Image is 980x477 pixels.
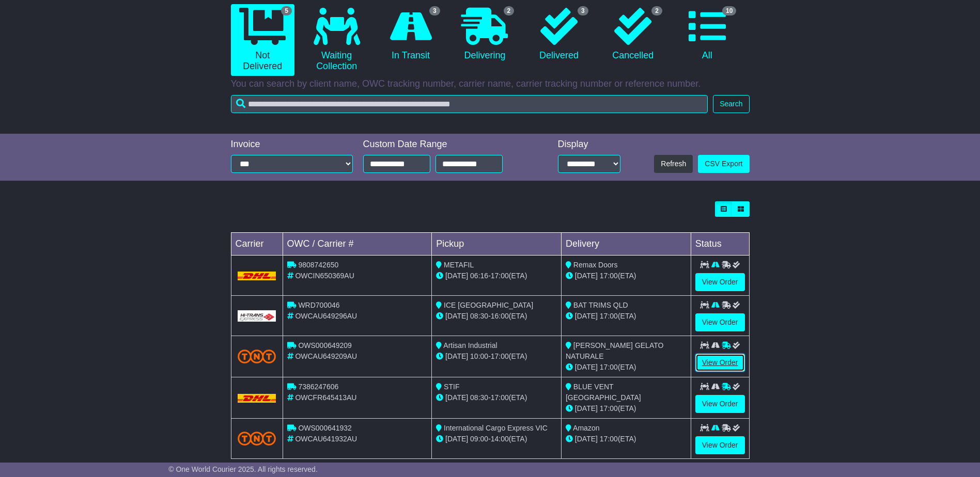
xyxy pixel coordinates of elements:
span: BAT TRIMS QLD [573,301,628,309]
div: (ETA) [566,434,687,444]
span: International Cargo Express VIC [444,424,548,432]
a: View Order [695,436,745,454]
span: 08:30 [470,393,488,402]
span: 17:00 [600,404,618,412]
span: Amazon [573,424,599,432]
span: [DATE] [575,404,598,412]
span: 9808742650 [298,261,338,269]
span: STIF [444,383,459,391]
span: [DATE] [445,352,468,360]
span: 2 [651,6,662,15]
span: [DATE] [575,312,598,320]
div: (ETA) [566,403,687,414]
span: 17:00 [491,352,509,360]
a: 2 Delivering [453,4,517,65]
a: View Order [695,273,745,291]
a: 3 In Transit [379,4,442,65]
span: 17:00 [491,272,509,280]
span: 10 [722,6,736,15]
a: 10 All [675,4,739,65]
span: [DATE] [575,363,598,371]
span: 3 [429,6,440,15]
span: 17:00 [491,393,509,402]
span: METAFIL [444,261,474,269]
img: DHL.png [238,394,276,402]
span: OWCIN650369AU [295,272,354,280]
span: BLUE VENT [GEOGRAPHIC_DATA] [566,383,641,402]
span: [DATE] [445,312,468,320]
a: View Order [695,395,745,413]
span: 09:00 [470,435,488,443]
p: You can search by client name, OWC tracking number, carrier name, carrier tracking number or refe... [231,78,750,90]
span: 3 [578,6,588,15]
span: [DATE] [445,435,468,443]
span: 08:30 [470,312,488,320]
div: Invoice [231,139,353,150]
div: - (ETA) [436,392,557,403]
span: 2 [504,6,515,15]
span: OWCAU649209AU [295,352,357,360]
a: Waiting Collection [305,4,368,76]
span: WRD700046 [298,301,339,309]
span: 06:16 [470,272,488,280]
span: 17:00 [600,435,618,443]
span: 16:00 [491,312,509,320]
td: Carrier [231,233,283,256]
button: Refresh [654,155,693,173]
a: 3 Delivered [527,4,590,65]
td: Delivery [561,233,691,256]
span: 17:00 [600,363,618,371]
a: 2 Cancelled [601,4,665,65]
span: ICE [GEOGRAPHIC_DATA] [444,301,533,309]
div: - (ETA) [436,434,557,444]
span: OWCFR645413AU [295,393,356,402]
span: 7386247606 [298,383,338,391]
div: - (ETA) [436,271,557,281]
span: 5 [281,6,292,15]
button: Search [713,95,749,113]
div: (ETA) [566,362,687,373]
img: DHL.png [238,272,276,280]
div: (ETA) [566,271,687,281]
span: Artisan Industrial [443,341,497,349]
a: View Order [695,354,745,372]
span: 10:00 [470,352,488,360]
img: GetCarrierServiceLogo [238,310,276,322]
span: [PERSON_NAME] GELATO NATURALE [566,341,663,360]
div: (ETA) [566,311,687,322]
img: TNT_Domestic.png [238,432,276,446]
span: © One World Courier 2025. All rights reserved. [168,465,318,473]
span: [DATE] [575,272,598,280]
td: Status [691,233,749,256]
span: OWS000641932 [298,424,352,432]
div: Display [558,139,620,150]
span: OWS000649209 [298,341,352,349]
td: Pickup [432,233,562,256]
span: OWCAU649296AU [295,312,357,320]
div: - (ETA) [436,351,557,362]
span: [DATE] [575,435,598,443]
span: 14:00 [491,435,509,443]
div: - (ETA) [436,311,557,322]
span: [DATE] [445,272,468,280]
span: 17:00 [600,272,618,280]
span: [DATE] [445,393,468,402]
div: Custom Date Range [363,139,529,150]
a: CSV Export [698,155,749,173]
span: 17:00 [600,312,618,320]
a: View Order [695,313,745,331]
span: OWCAU641932AU [295,435,357,443]
span: Remax Doors [573,261,618,269]
img: TNT_Domestic.png [238,349,276,363]
a: 5 Not Delivered [231,4,294,76]
td: OWC / Carrier # [283,233,432,256]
